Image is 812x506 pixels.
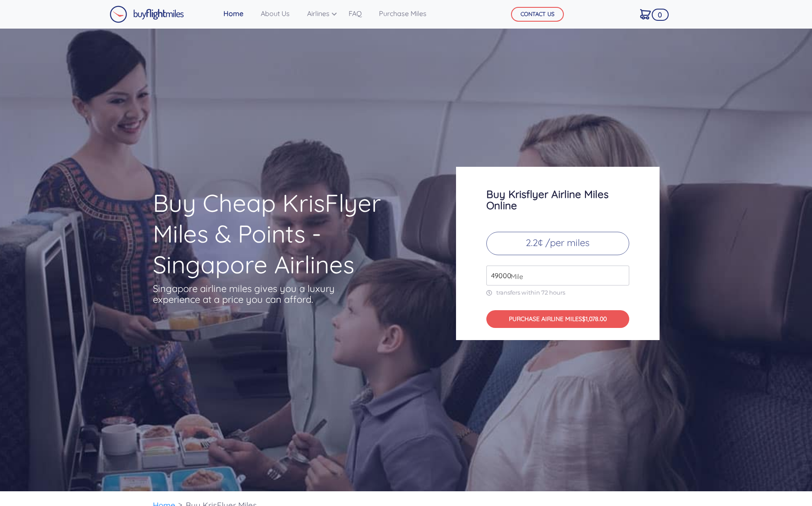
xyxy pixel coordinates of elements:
[375,5,430,22] a: Purchase Miles
[506,271,523,282] span: Mile
[652,9,669,21] span: 0
[220,5,247,22] a: Home
[637,5,654,23] a: 0
[304,5,335,22] a: Airlines
[486,310,629,328] button: PURCHASE AIRLINE MILES$1,078.00
[511,7,564,22] button: CONTACT US
[110,3,184,25] a: Buy Flight Miles Logo
[582,315,607,323] span: $1,078.00
[640,9,651,19] img: Cart
[486,188,629,211] h3: Buy Krisflyer Airline Miles Online
[110,6,184,23] img: Buy Flight Miles Logo
[486,289,629,296] p: transfers within 72 hours
[153,283,348,305] p: Singapore airline miles gives you a luxury experience at a price you can afford.
[486,232,629,255] p: 2.2¢ /per miles
[345,5,365,22] a: FAQ
[257,5,293,22] a: About Us
[153,188,422,280] h1: Buy Cheap KrisFlyer Miles & Points - Singapore Airlines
